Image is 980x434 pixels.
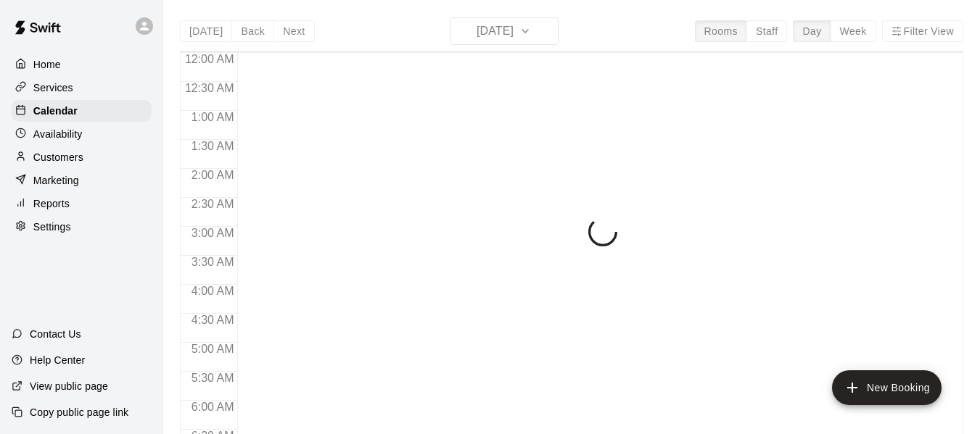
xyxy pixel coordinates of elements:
[188,111,238,123] span: 1:00 AM
[188,401,238,413] span: 6:00 AM
[181,53,238,65] span: 12:00 AM
[12,100,152,122] a: Calendar
[33,196,70,211] p: Reports
[188,227,238,239] span: 3:00 AM
[12,54,152,75] a: Home
[33,127,83,141] p: Availability
[33,150,83,164] p: Customers
[12,123,152,145] a: Availability
[33,220,71,234] p: Settings
[188,343,238,355] span: 5:00 AM
[33,104,78,118] p: Calendar
[30,327,81,341] p: Contact Us
[12,146,152,168] a: Customers
[832,370,942,405] button: add
[30,353,85,367] p: Help Center
[12,77,152,99] a: Services
[30,379,108,393] p: View public page
[188,198,238,210] span: 2:30 AM
[188,372,238,384] span: 5:30 AM
[188,314,238,326] span: 4:30 AM
[188,169,238,181] span: 2:00 AM
[33,80,73,95] p: Services
[33,173,79,188] p: Marketing
[188,140,238,152] span: 1:30 AM
[30,405,128,420] p: Copy public page link
[33,57,61,72] p: Home
[188,256,238,268] span: 3:30 AM
[181,82,238,94] span: 12:30 AM
[12,216,152,238] a: Settings
[12,193,152,214] a: Reports
[188,285,238,297] span: 4:00 AM
[12,170,152,191] a: Marketing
